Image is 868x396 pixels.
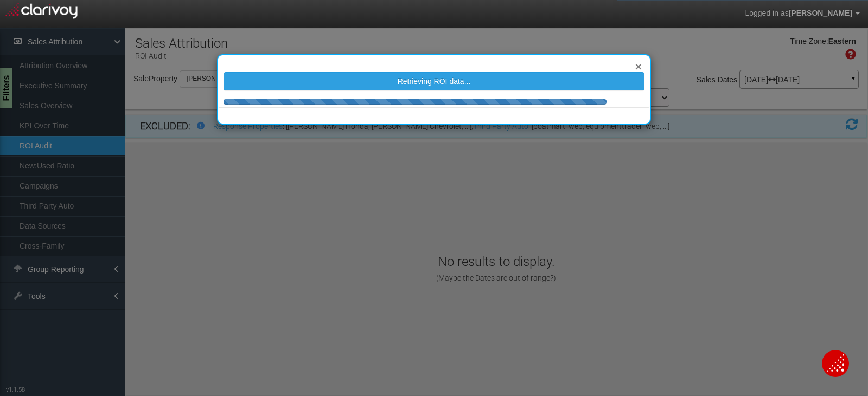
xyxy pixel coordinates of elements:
[224,72,644,90] button: Retrieving ROI data...
[745,9,788,17] span: Logged in as
[789,9,852,17] span: [PERSON_NAME]
[737,1,868,27] a: Logged in as[PERSON_NAME]
[398,77,471,86] span: Retrieving ROI data...
[635,61,642,72] button: ×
